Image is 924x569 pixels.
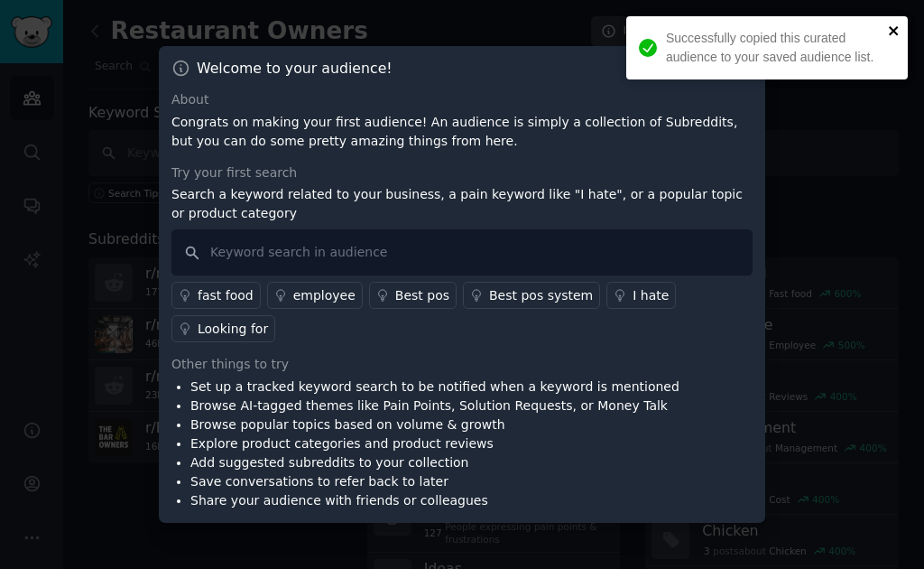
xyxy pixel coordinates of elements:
[171,315,275,342] a: Looking for
[369,282,457,309] a: Best pos
[267,282,363,309] a: employee
[190,491,679,510] li: Share your audience with friends or colleagues
[395,286,449,305] div: Best pos
[888,23,901,38] button: close
[190,415,679,434] li: Browse popular topics based on volume & growth
[171,282,261,309] a: fast food
[190,472,679,491] li: Save conversations to refer back to later
[190,434,679,453] li: Explore product categories and product reviews
[171,163,753,182] div: Try your first search
[293,286,356,305] div: employee
[171,185,753,223] p: Search a keyword related to your business, a pain keyword like "I hate", or a popular topic or pr...
[190,453,679,472] li: Add suggested subreddits to your collection
[171,355,753,374] div: Other things to try
[171,113,753,151] p: Congrats on making your first audience! An audience is simply a collection of Subreddits, but you...
[606,282,676,309] a: I hate
[190,396,679,415] li: Browse AI-tagged themes like Pain Points, Solution Requests, or Money Talk
[463,282,600,309] a: Best pos system
[198,320,268,339] div: Looking for
[171,229,753,275] input: Keyword search in audience
[666,29,882,67] div: Successfully copied this curated audience to your saved audience list.
[190,378,679,396] li: Set up a tracked keyword search to be notified when a keyword is mentioned
[198,286,254,305] div: fast food
[633,286,669,305] div: I hate
[197,59,393,78] h3: Welcome to your audience!
[489,286,593,305] div: Best pos system
[171,90,753,109] div: About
